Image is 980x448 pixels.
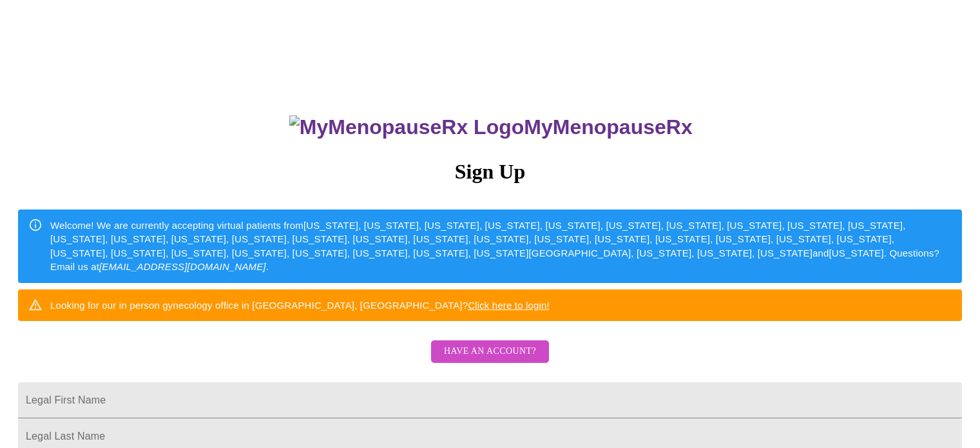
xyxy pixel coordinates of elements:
[99,261,266,272] em: [EMAIL_ADDRESS][DOMAIN_NAME]
[20,115,963,139] h3: MyMenopauseRx
[50,213,952,279] div: Welcome! We are currently accepting virtual patients from [US_STATE], [US_STATE], [US_STATE], [US...
[289,115,524,139] img: MyMenopauseRx Logo
[444,344,536,360] span: Have an account?
[468,300,550,311] a: Click here to login!
[428,355,552,365] a: Have an account?
[18,160,962,184] h3: Sign Up
[50,293,550,317] div: Looking for our in person gynecology office in [GEOGRAPHIC_DATA], [GEOGRAPHIC_DATA]?
[431,340,549,363] button: Have an account?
